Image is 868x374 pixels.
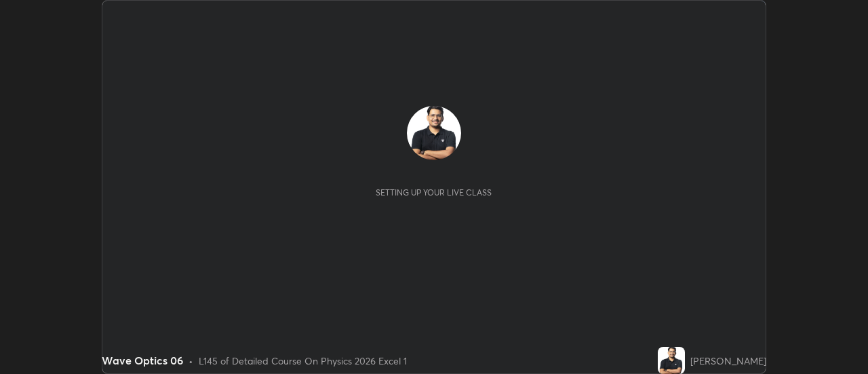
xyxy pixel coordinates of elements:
img: ceabdeb00eb74dbfa2d72374b0a91b33.jpg [407,106,461,160]
div: Wave Optics 06 [102,352,183,369]
div: L145 of Detailed Course On Physics 2026 Excel 1 [199,354,407,368]
div: Setting up your live class [376,187,492,198]
div: [PERSON_NAME] [690,354,766,368]
img: ceabdeb00eb74dbfa2d72374b0a91b33.jpg [658,347,685,374]
div: • [189,354,193,368]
